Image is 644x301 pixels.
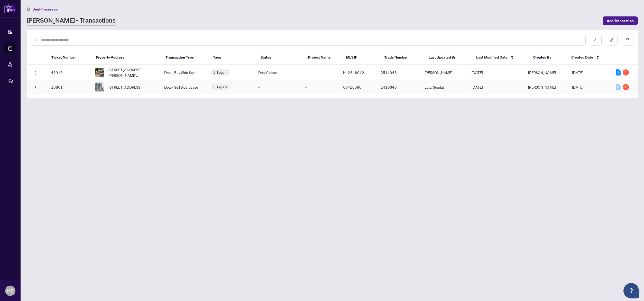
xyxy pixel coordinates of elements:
[572,85,583,89] span: [DATE]
[420,65,467,80] td: [PERSON_NAME]
[626,38,629,42] span: filter
[160,80,207,94] td: Deal - Sell Side Lease
[606,34,618,46] button: edit
[528,70,556,75] span: [PERSON_NAME]
[603,16,638,25] button: Add Transaction
[528,85,556,89] span: [PERSON_NAME]
[108,84,141,90] span: [STREET_ADDRESS]
[571,54,593,60] span: Created Date
[623,283,639,298] button: Open asap
[92,50,161,65] th: Property Address
[160,65,207,80] td: Deal - Buy Side Sale
[607,17,634,25] span: Add Transaction
[213,69,224,75] span: 3 Tags
[623,84,629,90] div: 1
[254,65,301,80] td: Deal Closed
[572,70,583,75] span: [DATE]
[343,70,364,75] span: N12318912
[616,84,621,90] div: 0
[32,7,58,12] span: Deal Processing
[301,65,339,80] td: -
[425,50,472,65] th: Last Updated By
[161,50,209,65] th: Transaction Type
[213,84,224,90] span: 3 Tags
[622,34,633,46] button: filter
[4,4,16,13] img: logo
[47,65,91,80] td: 46916
[567,50,612,65] th: Created Date
[301,80,339,94] td: -
[342,50,380,65] th: MLS #
[33,86,37,90] img: Logo
[616,69,621,76] div: 1
[376,80,420,94] td: 2419348
[472,85,483,89] span: [DATE]
[95,68,104,77] img: thumbnail-img
[225,71,228,74] span: down
[254,80,301,94] td: -
[590,34,602,46] button: download
[610,38,613,42] span: edit
[27,7,30,11] span: home
[31,83,39,91] button: Logo
[420,80,467,94] td: Latai Seadat
[47,50,92,65] th: Ticket Number
[256,50,304,65] th: Status
[594,38,597,42] span: download
[472,70,483,75] span: [DATE]
[27,16,116,25] a: [PERSON_NAME] - Transactions
[529,50,567,65] th: Created By
[108,67,156,78] span: [STREET_ADDRESS][PERSON_NAME][PERSON_NAME]
[7,287,13,294] span: HS
[47,80,91,94] td: 16861
[31,68,39,77] button: Logo
[33,71,37,75] img: Logo
[472,50,529,65] th: Last Modified Date
[209,50,256,65] th: Tags
[95,83,104,91] img: thumbnail-img
[376,65,420,80] td: 2511943
[343,85,362,89] span: C9416580
[304,50,342,65] th: Project Name
[623,69,629,76] div: 4
[476,54,508,60] span: Last Modified Date
[380,50,425,65] th: Trade Number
